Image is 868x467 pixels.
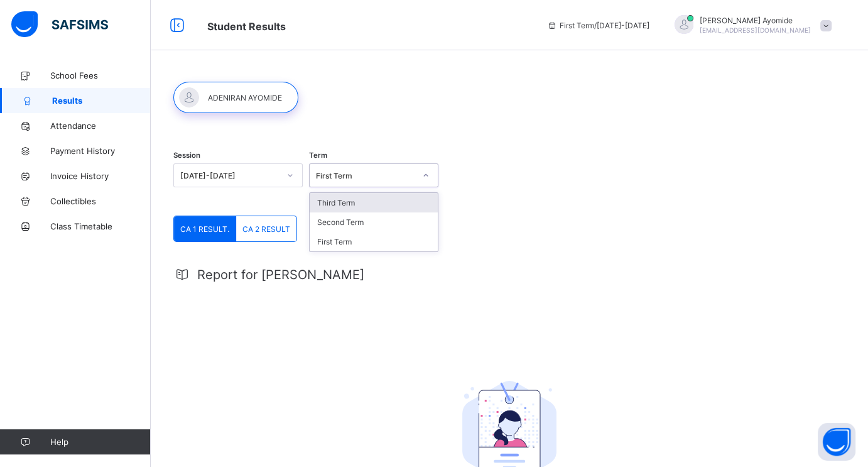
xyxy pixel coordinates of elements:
[207,20,286,33] span: Student Results
[180,224,229,234] span: CA 1 RESULT.
[316,171,415,180] div: First Term
[11,11,108,38] img: safsims
[242,224,290,234] span: CA 2 RESULT
[700,16,811,25] span: [PERSON_NAME] Ayomide
[180,171,279,180] div: [DATE]-[DATE]
[50,146,151,156] span: Payment History
[547,21,649,30] span: session/term information
[50,221,151,231] span: Class Timetable
[662,15,838,36] div: AdeniranAyomide
[197,267,364,282] span: Report for [PERSON_NAME]
[50,437,150,447] span: Help
[310,232,438,251] div: First Term
[50,70,151,80] span: School Fees
[818,423,855,461] button: Open asap
[173,151,200,160] span: Session
[52,96,151,106] span: Results
[700,26,811,34] span: [EMAIL_ADDRESS][DOMAIN_NAME]
[309,151,327,160] span: Term
[50,171,151,181] span: Invoice History
[310,212,438,232] div: Second Term
[310,193,438,212] div: Third Term
[50,196,151,206] span: Collectibles
[50,121,151,131] span: Attendance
